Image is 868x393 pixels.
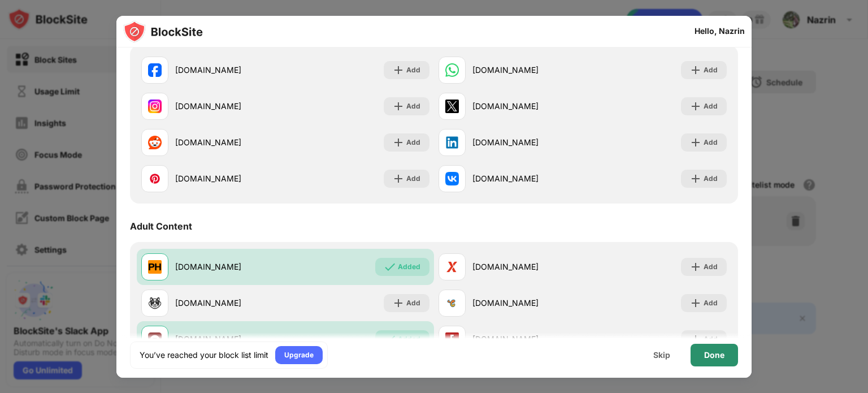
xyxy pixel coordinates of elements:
img: favicons [445,63,459,77]
div: You’ve reached your block list limit [140,349,268,361]
div: Skip [653,351,670,360]
img: favicons [445,296,459,310]
img: favicons [445,260,459,274]
img: logo-blocksite.svg [123,20,203,43]
div: [DOMAIN_NAME] [472,100,583,112]
div: Add [704,297,718,309]
img: favicons [148,63,162,77]
div: [DOMAIN_NAME] [175,100,285,112]
div: Add [406,101,420,112]
img: favicons [445,172,459,185]
img: favicons [445,100,459,113]
div: [DOMAIN_NAME] [472,64,583,76]
div: [DOMAIN_NAME] [175,172,285,184]
div: Add [704,101,718,112]
div: Add [406,173,420,184]
div: [DOMAIN_NAME] [175,136,285,148]
div: Add [406,137,420,148]
div: Added [398,261,420,273]
div: [DOMAIN_NAME] [472,297,583,309]
div: [DOMAIN_NAME] [175,261,285,273]
div: [DOMAIN_NAME] [175,64,285,76]
img: favicons [148,100,162,113]
div: Add [704,173,718,184]
div: Add [704,261,718,273]
div: [DOMAIN_NAME] [472,261,583,273]
div: [DOMAIN_NAME] [175,297,285,309]
div: Hello, Nazrin [695,27,745,36]
div: Add [704,137,718,148]
div: Add [704,64,718,76]
div: Add [406,64,420,76]
div: Done [704,351,724,360]
img: favicons [445,136,459,149]
img: favicons [148,260,162,274]
img: favicons [148,296,162,310]
div: Adult Content [130,221,192,232]
div: [DOMAIN_NAME] [472,136,583,148]
div: [DOMAIN_NAME] [472,172,583,184]
div: Add [406,297,420,309]
img: favicons [148,136,162,149]
img: favicons [148,172,162,185]
div: Upgrade [284,349,314,361]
